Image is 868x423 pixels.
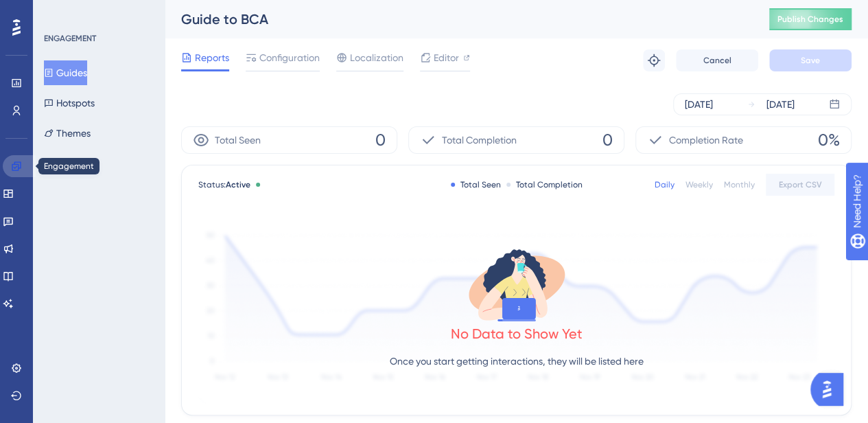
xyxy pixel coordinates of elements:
[226,180,250,190] span: Active
[769,8,852,30] button: Publish Changes
[44,33,96,44] div: ENGAGEMENT
[451,179,501,190] div: Total Seen
[801,55,820,66] span: Save
[215,132,261,148] span: Total Seen
[198,179,250,190] span: Status:
[375,129,386,151] span: 0
[766,174,834,196] button: Export CSV
[669,132,743,148] span: Completion Rate
[602,129,613,151] span: 0
[703,55,731,66] span: Cancel
[818,129,840,151] span: 0%
[777,14,843,25] span: Publish Changes
[259,49,320,66] span: Configuration
[685,179,713,190] div: Weekly
[766,96,795,113] div: [DATE]
[442,132,517,148] span: Total Completion
[779,179,822,190] span: Export CSV
[676,49,758,71] button: Cancel
[350,49,403,66] span: Localization
[44,91,95,115] button: Hotspots
[810,369,852,410] iframe: UserGuiding AI Assistant Launcher
[769,49,852,71] button: Save
[724,179,755,190] div: Monthly
[390,353,644,369] p: Once you start getting interactions, they will be listed here
[655,179,675,190] div: Daily
[434,49,459,66] span: Editor
[451,324,583,343] div: No Data to Show Yet
[506,179,583,190] div: Total Completion
[44,60,87,85] button: Guides
[181,10,735,29] div: Guide to BCA
[32,3,86,20] span: Need Help?
[44,121,91,146] button: Themes
[685,96,713,113] div: [DATE]
[195,49,229,66] span: Reports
